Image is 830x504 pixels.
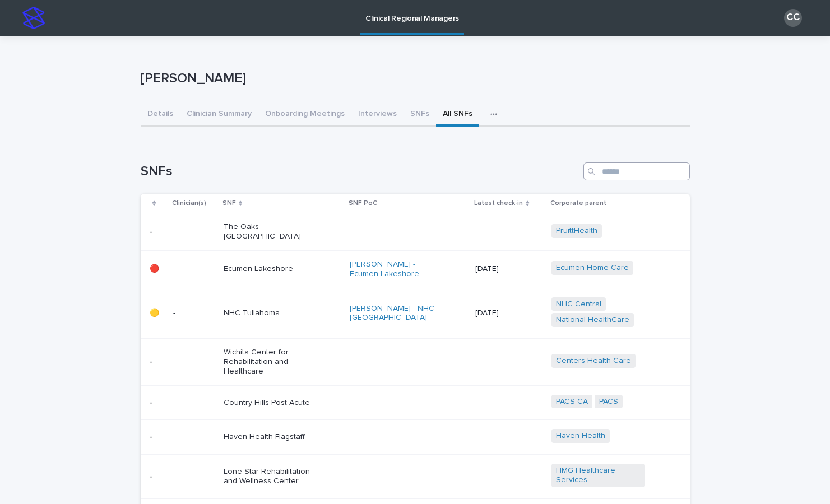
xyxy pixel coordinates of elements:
p: - [350,472,443,482]
p: - [475,472,542,482]
p: - [173,432,215,442]
p: - [475,227,542,237]
tr: --The Oaks - [GEOGRAPHIC_DATA]--PruittHealth [141,213,690,251]
p: - [173,309,215,318]
p: - [475,398,542,408]
p: - [173,472,215,482]
p: [DATE] [475,309,542,318]
tr: 🔴-Ecumen Lakeshore[PERSON_NAME] - Ecumen Lakeshore [DATE]Ecumen Home Care [141,250,690,288]
p: - [173,264,215,274]
p: - [350,398,443,408]
tr: --Lone Star Rehabilitation and Wellness Center--HMG Healthcare Services [141,455,690,499]
button: Onboarding Meetings [258,103,351,127]
button: All SNFs [436,103,479,127]
p: Latest check-in [474,197,523,209]
a: Ecumen Home Care [556,263,629,273]
p: - [350,357,443,367]
p: 🔴 [150,264,164,274]
tr: --Country Hills Post Acute--PACS CA PACS [141,385,690,420]
button: Details [141,103,180,127]
a: PACS CA [556,397,588,407]
p: - [150,472,164,482]
p: SNF PoC [349,197,377,209]
button: Interviews [351,103,404,127]
a: [PERSON_NAME] - NHC [GEOGRAPHIC_DATA] [350,304,443,323]
p: [PERSON_NAME] [141,71,685,87]
p: The Oaks - [GEOGRAPHIC_DATA] [224,222,317,241]
p: - [150,357,164,367]
button: SNFs [404,103,436,127]
a: Centers Health Care [556,356,631,366]
div: CC [784,9,802,27]
tr: 🟡-NHC Tullahoma[PERSON_NAME] - NHC [GEOGRAPHIC_DATA] [DATE]NHC Central National HealthCare [141,288,690,339]
a: National HealthCare [556,315,629,325]
p: SNF [222,197,236,209]
p: Clinician(s) [172,197,206,209]
p: - [475,357,542,367]
h1: SNFs [141,164,579,180]
p: - [475,432,542,442]
a: PACS [599,397,618,407]
tr: --Wichita Center for Rehabilitation and Healthcare--Centers Health Care [141,339,690,385]
p: Ecumen Lakeshore [224,264,317,274]
p: Country Hills Post Acute [224,398,317,408]
p: [DATE] [475,264,542,274]
p: NHC Tullahoma [224,309,317,318]
a: NHC Central [556,300,601,309]
p: - [350,227,443,237]
p: - [150,432,164,442]
p: - [150,227,164,237]
a: Haven Health [556,431,605,441]
a: PruittHealth [556,226,597,236]
p: Corporate parent [550,197,606,209]
p: - [350,432,443,442]
button: Clinician Summary [180,103,258,127]
p: Lone Star Rehabilitation and Wellness Center [224,467,317,486]
a: HMG Healthcare Services [556,466,641,485]
p: - [173,357,215,367]
p: Wichita Center for Rehabilitation and Healthcare [224,348,317,376]
tr: --Haven Health Flagstaff--Haven Health [141,420,690,455]
input: Search [583,162,690,180]
p: - [173,398,215,408]
p: Haven Health Flagstaff [224,432,317,442]
p: - [173,227,215,237]
a: [PERSON_NAME] - Ecumen Lakeshore [350,260,443,279]
p: 🟡 [150,309,164,318]
p: - [150,398,164,408]
img: stacker-logo-s-only.png [22,7,45,29]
